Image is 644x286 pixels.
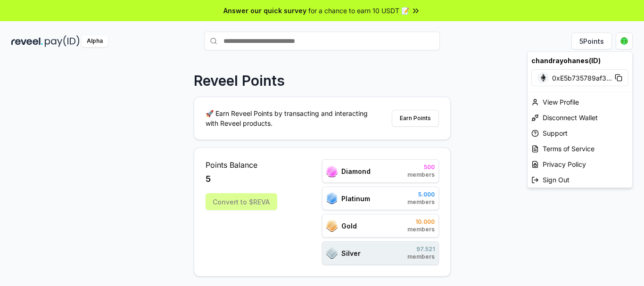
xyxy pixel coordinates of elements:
a: Support [528,125,632,141]
a: Terms of Service [528,141,632,156]
div: View Profile [528,94,632,110]
div: Sign Out [528,172,632,188]
div: Disconnect Wallet [528,110,632,125]
img: Ethereum [537,72,549,83]
div: chandrayohanes(ID) [528,52,632,69]
span: 0xE5b735789af3 ... [552,73,612,83]
a: Privacy Policy [528,156,632,172]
